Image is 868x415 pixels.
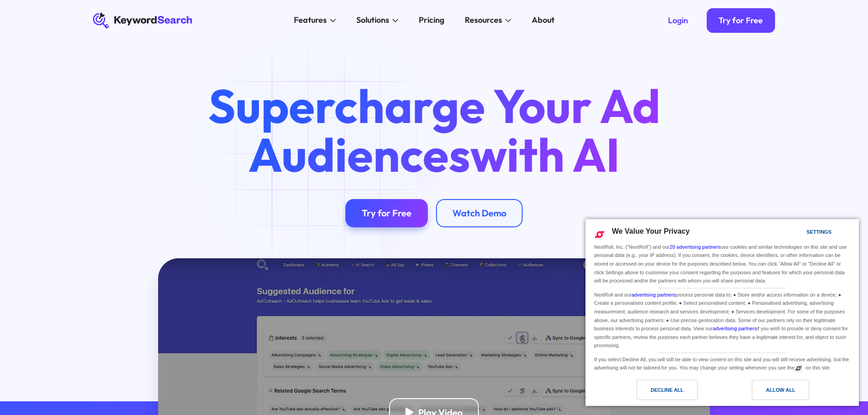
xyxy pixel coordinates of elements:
div: Try for Free [719,15,763,26]
a: Login [656,8,700,33]
a: advertising partners [632,292,676,297]
a: Allow All [722,380,853,405]
a: About [526,12,561,29]
span: with AI [470,125,620,184]
a: Pricing [413,12,451,29]
div: Pricing [419,14,444,26]
div: Settings [806,227,832,237]
div: Watch Demo [452,207,506,219]
a: 20 advertising partners [670,244,721,250]
div: Features [294,14,327,26]
div: If you select Decline All, you will still be able to view content on this site and you will still... [592,353,852,373]
a: Try for Free [707,8,776,33]
a: Try for Free [345,199,428,228]
span: We Value Your Privacy [612,227,690,235]
div: Login [668,15,688,26]
a: advertising partners [713,326,757,331]
a: Settings [791,225,812,241]
div: Allow All [766,385,795,395]
div: About [532,14,555,26]
div: NextRoll and our process personal data to: ● Store and/or access information on a device; ● Creat... [592,288,852,351]
div: Solutions [356,14,389,26]
a: Decline All [591,380,722,405]
h1: Supercharge Your Ad Audiences [189,82,679,178]
div: Resources [465,14,502,26]
div: Try for Free [362,207,411,219]
div: Decline All [651,385,683,395]
div: NextRoll, Inc. ("NextRoll") and our use cookies and similar technologies on this site and use per... [592,242,852,286]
